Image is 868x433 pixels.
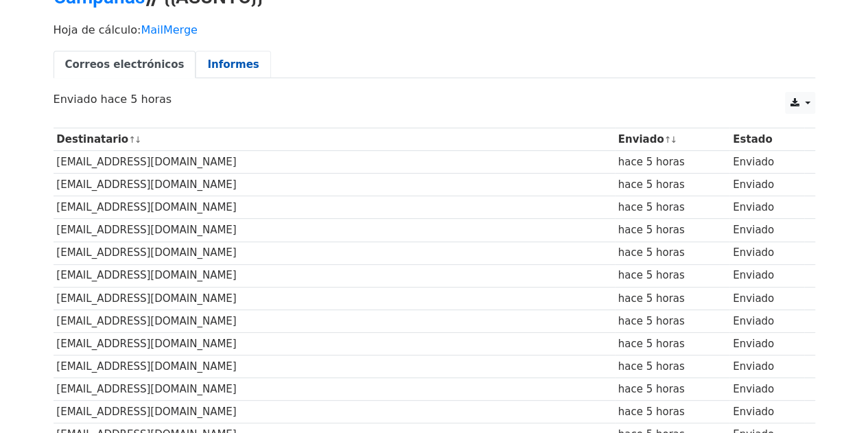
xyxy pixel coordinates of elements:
[618,338,685,350] font: hace 5 horas
[618,224,685,236] font: hace 5 horas
[141,23,197,36] a: MailMerge
[799,367,868,433] div: Widget de chat
[56,338,236,350] font: [EMAIL_ADDRESS][DOMAIN_NAME]
[56,360,236,373] font: [EMAIL_ADDRESS][DOMAIN_NAME]
[733,269,774,281] font: Enviado
[733,133,773,145] font: Estado
[799,367,868,433] iframe: Chat Widget
[664,134,672,145] a: ↑
[56,246,236,259] font: [EMAIL_ADDRESS][DOMAIN_NAME]
[618,292,685,305] font: hace 5 horas
[196,51,270,79] a: Informes
[733,201,774,213] font: Enviado
[733,178,774,191] font: Enviado
[54,93,172,106] font: Enviado hace 5 horas
[618,360,685,373] font: hace 5 horas
[56,178,236,191] font: [EMAIL_ADDRESS][DOMAIN_NAME]
[128,134,136,145] a: ↑
[733,224,774,236] font: Enviado
[134,134,142,145] a: ↓
[56,224,236,236] font: [EMAIL_ADDRESS][DOMAIN_NAME]
[618,201,685,213] font: hace 5 horas
[733,360,774,373] font: Enviado
[56,406,236,418] font: [EMAIL_ADDRESS][DOMAIN_NAME]
[56,315,236,327] font: [EMAIL_ADDRESS][DOMAIN_NAME]
[670,134,677,145] a: ↓
[733,156,774,168] font: Enviado
[618,315,685,327] font: hace 5 horas
[54,23,141,36] font: Hoja de cálculo:
[733,292,774,305] font: Enviado
[56,292,236,305] font: [EMAIL_ADDRESS][DOMAIN_NAME]
[733,246,774,259] font: Enviado
[733,338,774,350] font: Enviado
[618,156,685,168] font: hace 5 horas
[618,383,685,395] font: hace 5 horas
[618,269,685,281] font: hace 5 horas
[618,406,685,418] font: hace 5 horas
[207,58,259,71] font: Informes
[733,383,774,395] font: Enviado
[733,315,774,327] font: Enviado
[56,133,128,145] font: Destinatario
[618,133,664,145] font: Enviado
[733,406,774,418] font: Enviado
[65,58,185,71] font: Correos electrónicos
[618,178,685,191] font: hace 5 horas
[56,156,236,168] font: [EMAIL_ADDRESS][DOMAIN_NAME]
[54,51,196,79] a: Correos electrónicos
[56,201,236,213] font: [EMAIL_ADDRESS][DOMAIN_NAME]
[618,246,685,259] font: hace 5 horas
[56,269,236,281] font: [EMAIL_ADDRESS][DOMAIN_NAME]
[56,383,236,395] font: [EMAIL_ADDRESS][DOMAIN_NAME]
